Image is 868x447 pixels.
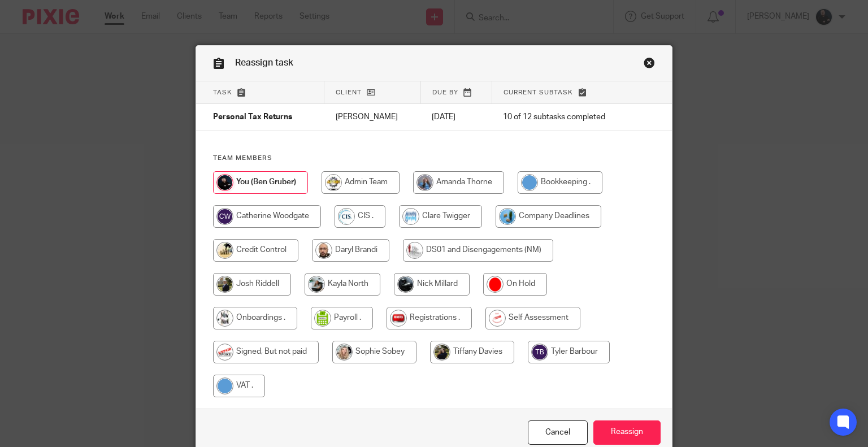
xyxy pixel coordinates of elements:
p: [DATE] [432,111,480,123]
a: Close this dialog window [528,420,588,445]
span: Client [336,89,362,96]
a: Close this dialog window [644,57,655,72]
td: 10 of 12 subtasks completed [492,104,633,131]
p: [PERSON_NAME] [336,111,409,123]
input: Reassign [593,420,661,445]
span: Due by [432,89,458,96]
span: Current subtask [504,89,573,96]
span: Personal Tax Returns [213,114,292,121]
span: Task [213,89,232,96]
h4: Team members [213,154,656,163]
span: Reassign task [235,58,293,67]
